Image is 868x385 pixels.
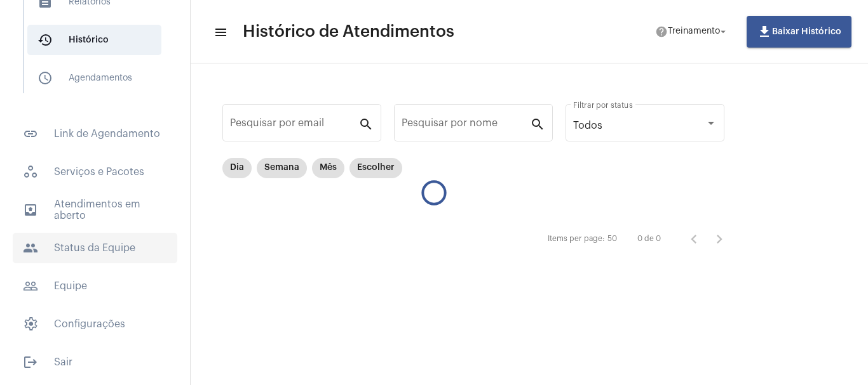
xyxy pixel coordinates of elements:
mat-icon: sidenav icon [23,278,38,294]
button: Treinamento [648,19,736,44]
span: Configurações [13,309,177,339]
span: Agendamentos [27,63,161,93]
span: sidenav icon [23,316,38,332]
mat-chip: Mês [312,158,344,178]
mat-icon: sidenav icon [23,126,38,141]
div: 0 de 0 [637,235,661,243]
span: Histórico [27,25,161,55]
input: Pesquisar por email [230,120,358,131]
div: Items per page: [548,235,605,243]
span: Atendimentos em aberto [13,195,177,225]
span: Todos [573,121,602,131]
span: Serviços e Pacotes [13,157,177,187]
span: Status da Equipe [13,233,177,263]
button: Página anterior [681,226,707,252]
span: Sair [13,347,177,377]
button: Baixar Histórico [747,16,851,48]
mat-icon: arrow_drop_down [717,26,729,37]
mat-icon: search [358,116,374,131]
mat-icon: sidenav icon [37,70,53,86]
mat-icon: search [530,116,545,131]
mat-chip: Semana [257,158,307,178]
mat-icon: sidenav icon [23,202,38,218]
span: Equipe [13,271,177,301]
input: Pesquisar por nome [402,120,530,131]
span: Treinamento [668,27,720,36]
mat-icon: sidenav icon [23,355,38,370]
mat-icon: sidenav icon [214,25,226,40]
mat-icon: sidenav icon [37,32,53,48]
span: Histórico de Atendimentos [243,22,454,42]
mat-chip: Dia [222,158,252,178]
mat-icon: sidenav icon [23,240,38,256]
span: sidenav icon [23,164,38,179]
div: 50 [607,235,617,243]
span: Baixar Histórico [757,27,841,36]
mat-chip: Escolher [349,158,402,178]
mat-icon: file_download [757,24,772,39]
mat-icon: help [655,25,668,38]
button: Próxima página [707,226,732,252]
span: Link de Agendamento [13,119,177,149]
